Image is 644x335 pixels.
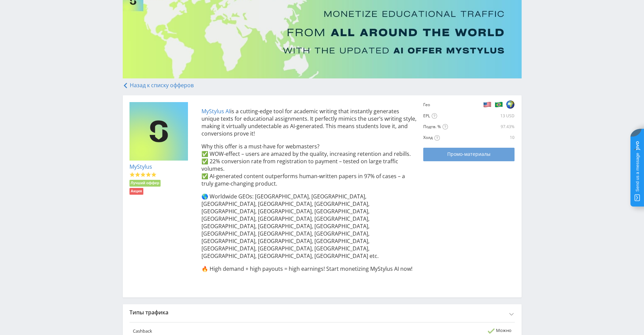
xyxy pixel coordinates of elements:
div: 97.43% [485,124,515,129]
a: MyStylus AI [201,107,230,115]
a: MyStylus [129,163,152,170]
li: Акция [129,188,143,195]
a: Назад к списку офферов [123,81,194,89]
div: Типы трафика [123,304,522,320]
img: f6d4d8a03f8825964ffc357a2a065abb.png [495,100,503,109]
div: 13 USD [446,113,515,119]
span: Промо-материалы [447,151,491,157]
div: Гео [423,102,445,107]
div: 10 [485,135,515,140]
p: Why this offer is a must-have for webmasters? ✅ WOW-effect – users are amazed by the quality, inc... [201,143,417,187]
img: b2e5cb7c326a8f2fba0c03a72091f869.png [483,100,492,109]
div: EPL [423,113,445,119]
a: Промо-материалы [423,148,515,161]
p: 🌎 Worldwide GEOs: [GEOGRAPHIC_DATA], [GEOGRAPHIC_DATA], [GEOGRAPHIC_DATA], [GEOGRAPHIC_DATA], [GE... [201,193,417,260]
li: Лучший оффер [129,180,161,187]
p: is a cutting-edge tool for academic writing that instantly generates unique texts for educational... [201,107,417,137]
div: Подтв. % [423,124,484,130]
img: 8ccb95d6cbc0ca5a259a7000f084d08e.png [506,100,515,109]
p: 🔥 High demand + high payouts = high earnings! Start monetizing MyStylus AI now! [201,265,417,272]
img: e836bfbd110e4da5150580c9a99ecb16.png [129,102,188,161]
div: Холд [423,135,484,141]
